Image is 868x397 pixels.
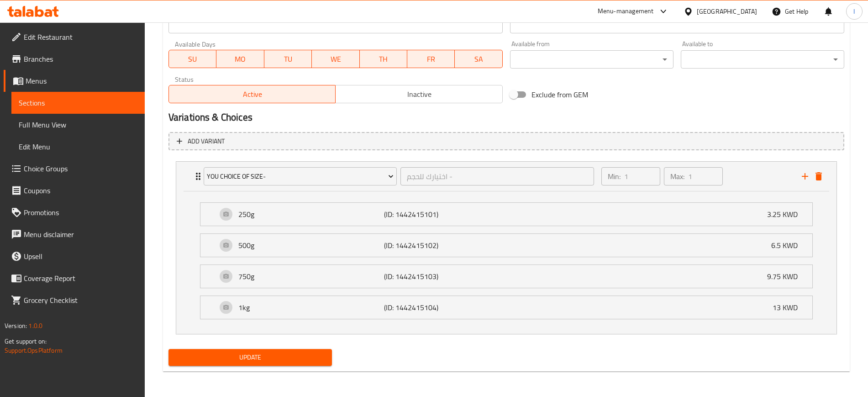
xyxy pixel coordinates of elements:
span: Full Menu View [19,119,137,130]
p: 750g [238,271,384,282]
span: Sections [19,97,137,108]
div: ​ [510,50,673,69]
span: Active [173,88,332,101]
p: Max: [670,171,684,182]
span: Menu disclaimer [24,229,137,240]
span: I [853,6,855,16]
a: Sections [11,92,145,114]
div: [GEOGRAPHIC_DATA] [697,6,757,16]
span: SA [458,53,499,66]
span: TU [268,53,308,66]
span: Inactive [339,88,499,101]
p: 13 KWD [773,302,805,313]
a: Menus [4,70,145,92]
p: 6.5 KWD [771,240,805,251]
span: Grocery Checklist [24,295,137,306]
a: Coverage Report [4,267,145,289]
p: (ID: 1442415103) [384,271,481,282]
a: Support.OpsPlatform [5,344,63,356]
p: 3.25 KWD [767,209,805,220]
p: (ID: 1442415104) [384,302,481,313]
span: FR [411,53,451,66]
span: Add variant [188,136,225,147]
a: Choice Groups [4,158,145,180]
a: Promotions [4,201,145,223]
span: MO [220,53,260,66]
p: 500g [238,240,384,251]
li: ExpandExpandExpandExpandExpand [168,158,844,338]
button: Inactive [335,85,503,103]
button: add [798,169,812,183]
span: WE [316,53,356,66]
a: Edit Menu [11,136,145,158]
h2: Variations & Choices [168,111,844,124]
button: You Choice of Size- [204,167,397,185]
span: Coupons [24,185,137,196]
span: Upsell [24,251,137,262]
span: Exclude from GEM [531,89,588,100]
p: 250g [238,209,384,220]
p: (ID: 1442415101) [384,209,481,220]
button: Active [168,85,336,103]
button: TU [264,50,312,68]
span: Get support on: [5,335,47,347]
span: Edit Restaurant [24,32,137,42]
p: 1kg [238,302,384,313]
div: Menu-management [598,6,654,17]
span: 1.0.0 [28,320,42,332]
span: Promotions [24,207,137,218]
a: Upsell [4,245,145,267]
span: Menus [26,75,137,86]
p: 9.75 KWD [767,271,805,282]
span: You Choice of Size- [207,171,394,182]
button: Add variant [168,132,844,151]
a: Edit Restaurant [4,26,145,48]
button: SA [455,50,502,68]
span: Coverage Report [24,273,137,284]
a: Branches [4,48,145,70]
button: TH [360,50,407,68]
a: Coupons [4,180,145,201]
p: (ID: 1442415102) [384,240,481,251]
div: ​ [681,50,844,69]
span: SU [173,53,213,66]
div: Expand [200,296,812,319]
div: Expand [176,162,836,191]
span: TH [363,53,404,66]
div: Expand [200,265,812,288]
div: Expand [200,203,812,226]
span: Update [176,352,325,363]
button: delete [812,169,826,183]
span: Branches [24,53,137,64]
button: MO [216,50,264,68]
button: Update [168,349,332,366]
a: Grocery Checklist [4,289,145,311]
a: Full Menu View [11,114,145,136]
button: SU [168,50,216,68]
a: Menu disclaimer [4,223,145,245]
div: Expand [200,234,812,257]
span: Choice Groups [24,163,137,174]
span: Version: [5,320,27,332]
button: WE [312,50,359,68]
p: Min: [608,171,621,182]
span: Edit Menu [19,141,137,152]
button: FR [407,50,455,68]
